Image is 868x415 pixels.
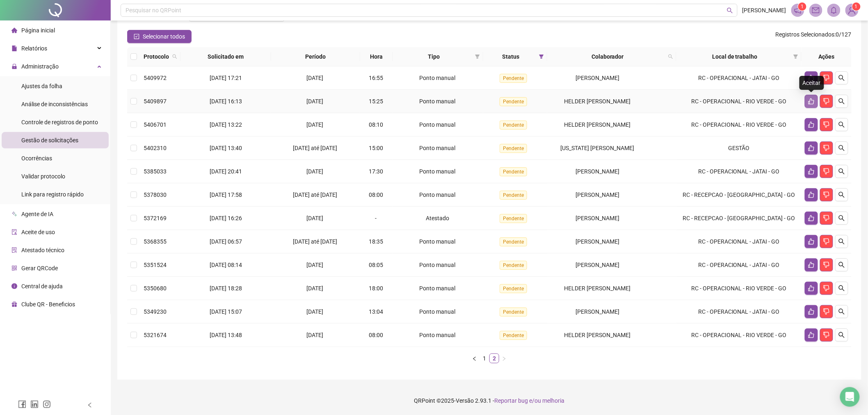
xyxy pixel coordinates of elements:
span: 18:00 [369,285,383,292]
span: Pendente [500,167,527,176]
span: 17:30 [369,168,383,175]
img: 75849 [846,4,858,16]
span: search [838,121,845,128]
span: HELDER [PERSON_NAME] [564,332,631,338]
span: [DATE] [306,215,323,221]
span: info-circle [11,283,17,289]
td: RC - OPERACIONAL - RIO VERDE - GO [676,113,802,137]
span: [DATE] 13:48 [210,332,242,338]
button: right [499,353,509,363]
span: Pendente [500,284,527,293]
li: Página anterior [470,353,480,363]
span: : 0 / 127 [776,30,852,43]
span: Local de trabalho [680,52,790,61]
span: Registros Selecionados [776,31,835,38]
span: Página inicial [21,27,55,34]
span: 08:10 [369,121,383,128]
span: [DATE] [306,308,323,315]
span: search [838,238,845,245]
span: Gerar QRCode [21,265,58,271]
span: [DATE] 06:57 [210,238,242,245]
span: Reportar bug e/ou melhoria [495,397,565,404]
span: like [808,121,815,128]
span: [PERSON_NAME] [576,238,619,245]
span: [DATE] [306,121,323,128]
span: [DATE] [306,332,323,338]
span: like [808,308,815,315]
span: search [838,285,845,292]
span: 1 [801,4,804,9]
span: dislike [823,262,830,268]
span: [US_STATE] [PERSON_NAME] [561,145,635,151]
span: filter [473,50,482,63]
span: Ponto manual [419,145,455,151]
span: Ponto manual [419,238,455,245]
span: Selecionar todos [143,32,185,41]
span: Pendente [500,308,527,317]
span: 13:04 [369,308,383,315]
th: Hora [360,47,393,66]
span: search [172,54,177,59]
span: Clube QR - Beneficios [21,301,75,308]
span: like [808,262,815,268]
sup: Atualize o seu contato no menu Meus Dados [852,2,861,11]
span: [DATE] 15:07 [210,308,242,315]
span: like [808,215,815,221]
span: search [667,50,675,63]
span: search [838,168,845,175]
span: search [838,332,845,338]
span: 5409972 [144,75,167,81]
span: Ponto manual [419,308,455,315]
span: 5409897 [144,98,167,105]
span: [PERSON_NAME] [576,262,619,268]
span: [DATE] 17:58 [210,192,242,198]
span: dislike [823,238,830,245]
span: Ponto manual [419,192,455,198]
span: dislike [823,98,830,105]
span: Aceite de uso [21,229,55,235]
span: [DATE] até [DATE] [293,238,337,245]
span: Controle de registros de ponto [21,119,98,125]
span: Relatórios [21,45,47,52]
span: Central de ajuda [21,283,63,290]
span: dislike [823,285,830,292]
span: Ponto manual [419,168,455,175]
span: qrcode [11,265,17,271]
span: like [808,168,815,175]
span: [PERSON_NAME] [576,168,619,175]
span: Ponto manual [419,121,455,128]
td: RC - RECEPCAO - [GEOGRAPHIC_DATA] - GO [676,183,802,207]
span: lock [11,64,17,69]
span: Pendente [500,191,527,200]
span: dislike [823,332,830,338]
span: Pendente [500,331,527,340]
span: 1 [855,4,858,9]
td: RC - OPERACIONAL - JATAI - GO [676,300,802,324]
td: RC - OPERACIONAL - JATAI - GO [676,230,802,253]
span: bell [830,7,838,14]
span: [DATE] [306,285,323,292]
td: RC - OPERACIONAL - RIO VERDE - GO [676,90,802,113]
span: 15:00 [369,145,383,151]
th: Período [271,47,360,66]
span: [DATE] 18:28 [210,285,242,292]
span: facebook [18,400,26,408]
span: 5368355 [144,238,167,245]
span: dislike [823,145,830,151]
span: 08:00 [369,192,383,198]
span: dislike [823,121,830,128]
button: left [470,353,480,363]
span: search [171,50,179,63]
span: Pendente [500,97,527,106]
span: search [668,54,673,59]
span: dislike [823,308,830,315]
span: like [808,145,815,151]
span: [DATE] até [DATE] [293,145,337,151]
span: [DATE] [306,98,323,105]
span: 5321674 [144,332,167,338]
span: Pendente [500,237,527,246]
span: Protocolo [144,52,169,61]
span: left [87,402,93,408]
span: [PERSON_NAME] [576,192,619,198]
span: instagram [43,400,51,408]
